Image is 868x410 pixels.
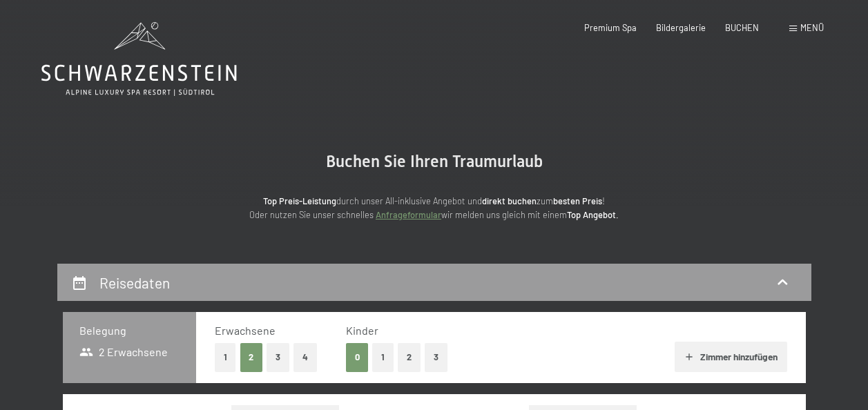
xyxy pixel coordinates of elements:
span: Kinder [346,324,378,337]
button: 2 [398,343,421,371]
span: Menü [800,22,824,33]
h2: Reisedaten [99,274,170,291]
span: 2 Erwachsene [79,344,168,360]
button: Zimmer hinzufügen [675,342,787,372]
button: 0 [346,343,369,371]
button: 3 [425,343,447,371]
p: durch unser All-inklusive Angebot und zum ! Oder nutzen Sie unser schnelles wir melden uns gleich... [158,194,711,222]
strong: Top Preis-Leistung [263,195,336,206]
button: 1 [372,343,394,371]
strong: Top Angebot. [567,209,619,220]
span: Buchen Sie Ihren Traumurlaub [326,152,543,171]
button: 1 [215,343,236,371]
a: Bildergalerie [656,22,706,33]
button: 4 [293,343,317,371]
button: 3 [267,343,289,371]
button: 2 [240,343,263,371]
h3: Belegung [79,323,180,338]
a: BUCHEN [725,22,759,33]
strong: besten Preis [553,195,602,206]
a: Anfrageformular [376,209,441,220]
a: Premium Spa [584,22,637,33]
span: Erwachsene [215,324,276,337]
strong: direkt buchen [482,195,537,206]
